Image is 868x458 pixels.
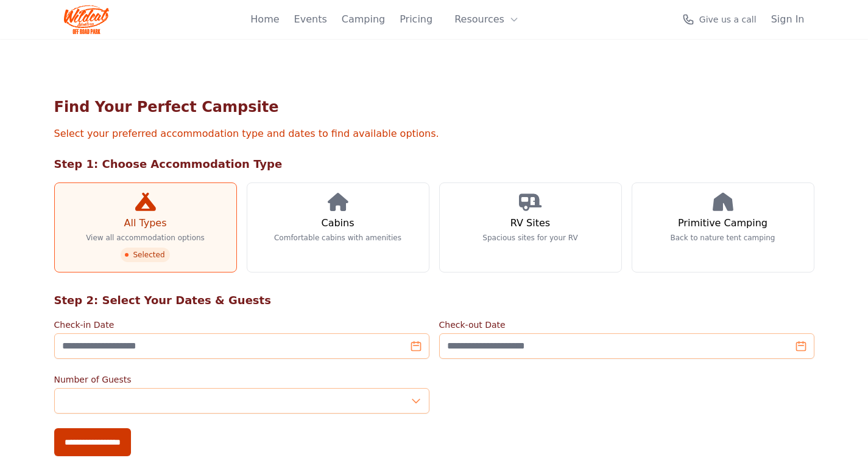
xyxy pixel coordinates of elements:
p: Comfortable cabins with amenities [274,233,401,243]
h3: All Types [124,216,166,231]
a: Events [294,12,327,27]
a: All Types View all accommodation options Selected [54,182,237,272]
p: Spacious sites for your RV [482,233,577,243]
a: Pricing [400,12,432,27]
p: View all accommodation options [86,233,205,243]
span: Selected [121,248,169,262]
a: Cabins Comfortable cabins with amenities [247,182,429,272]
h3: Cabins [321,216,354,231]
button: Resources [447,7,526,32]
a: Sign In [771,12,805,27]
h3: RV Sites [510,216,550,231]
a: Camping [342,12,385,27]
img: Wildcat Logo [64,5,110,34]
p: Select your preferred accommodation type and dates to find available options. [54,127,814,141]
a: Primitive Camping Back to nature tent camping [632,182,814,272]
span: Give us a call [699,13,757,26]
label: Check-in Date [54,319,429,331]
h2: Step 2: Select Your Dates & Guests [54,292,814,309]
h2: Step 1: Choose Accommodation Type [54,156,814,173]
a: RV Sites Spacious sites for your RV [439,182,622,272]
label: Check-out Date [439,319,814,331]
label: Number of Guests [54,373,429,386]
a: Home [250,12,279,27]
h1: Find Your Perfect Campsite [54,97,814,117]
a: Give us a call [682,13,757,26]
p: Back to nature tent camping [671,233,775,243]
h3: Primitive Camping [678,216,767,231]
